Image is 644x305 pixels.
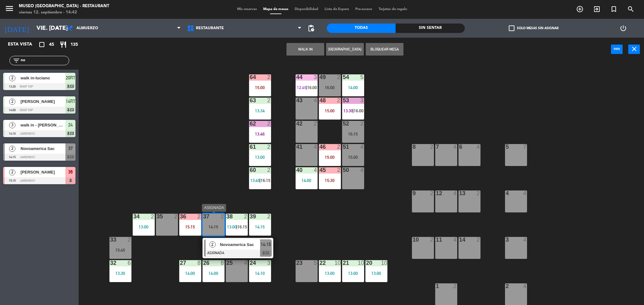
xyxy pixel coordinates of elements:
[477,144,480,150] div: 4
[68,145,73,152] span: 37
[202,204,226,212] div: ASIGNADA
[365,271,387,276] div: 13:00
[628,45,640,54] button: close
[267,260,271,266] div: 3
[296,178,318,183] div: 14:00
[319,271,341,276] div: 13:00
[523,144,527,150] div: 7
[360,144,364,150] div: 4
[286,43,324,56] button: WALK IN
[453,190,457,196] div: 4
[66,98,75,105] span: 14RT
[221,260,225,266] div: 8
[5,4,14,15] button: menu
[70,41,78,48] span: 135
[128,260,131,266] div: 6
[226,260,227,266] div: 25
[430,144,434,150] div: 2
[249,85,271,90] div: 15:00
[314,144,318,150] div: 4
[342,132,364,136] div: 16:15
[477,190,480,196] div: 2
[68,121,73,129] span: 24
[343,98,343,103] div: 53
[366,43,403,56] button: Bloquear Mesa
[342,271,364,276] div: 13:00
[343,108,353,113] span: 13:30
[20,145,65,152] span: Novoamerica Sac
[459,144,459,150] div: 6
[342,155,364,159] div: 15:00
[343,144,343,150] div: 51
[291,8,321,11] span: Disponibilidad
[319,155,341,159] div: 15:00
[343,260,343,266] div: 21
[354,108,364,113] span: 16:00
[267,98,271,103] div: 2
[306,85,307,90] span: |
[151,214,155,219] div: 2
[133,225,155,229] div: 13:00
[197,214,201,219] div: 2
[326,43,364,56] button: [GEOGRAPHIC_DATA]
[335,260,341,266] div: 10
[9,99,15,105] span: 2
[319,85,341,90] div: 16:00
[267,121,271,126] div: 2
[49,41,54,48] span: 45
[59,41,67,48] i: restaurant
[337,74,341,80] div: 2
[5,4,14,13] i: menu
[209,241,216,248] span: 2
[9,75,15,81] span: 2
[20,122,65,128] span: walk in - [PERSON_NAME]
[337,144,341,150] div: 2
[20,169,65,175] span: [PERSON_NAME]
[250,178,260,183] span: 13:49
[343,74,343,80] div: 54
[375,8,410,11] span: Tarjetas de regalo
[66,74,75,82] span: 20RT
[221,214,225,219] div: 2
[249,109,271,113] div: 13:34
[352,8,375,11] span: Pre-acceso
[337,98,341,103] div: 2
[76,26,98,30] span: Almuerzo
[109,271,131,276] div: 13:30
[13,57,20,64] i: filter_list
[611,45,623,54] button: power_input
[20,75,65,81] span: walk in-luciano
[20,98,65,105] span: [PERSON_NAME]
[413,144,413,150] div: 8
[314,74,318,80] div: 3
[259,178,261,183] span: |
[267,144,271,150] div: 2
[360,74,364,80] div: 5
[249,132,271,136] div: 13:46
[227,224,237,229] span: 13:00
[353,108,354,113] span: |
[593,5,601,13] i: exit_to_app
[610,5,618,13] i: turned_in_not
[319,178,341,183] div: 15:30
[321,8,352,11] span: Lista de Espera
[523,190,527,196] div: 4
[68,168,73,176] span: 36
[249,225,271,229] div: 14:15
[19,3,109,9] div: Museo [GEOGRAPHIC_DATA] - Restaurant
[203,271,225,276] div: 14:00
